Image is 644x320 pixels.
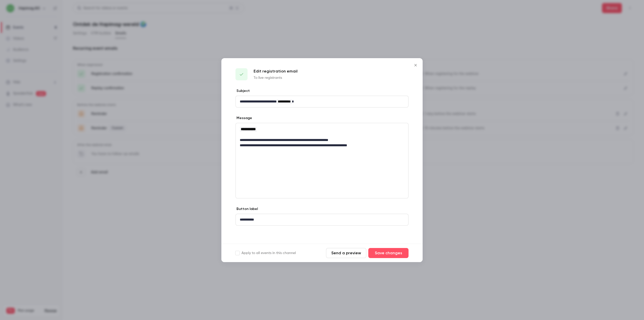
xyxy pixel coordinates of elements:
label: Message [235,116,252,121]
div: editor [236,96,408,107]
div: editor [236,123,408,151]
div: editor [236,214,408,225]
p: Edit registration email [254,68,298,74]
p: To live registrants [254,75,298,80]
label: Apply to all events in this channel [235,251,296,256]
label: Button label [235,206,258,211]
button: Save changes [368,248,409,258]
button: Send a preview [326,248,366,258]
label: Subject [235,88,250,93]
button: Close [411,60,421,70]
